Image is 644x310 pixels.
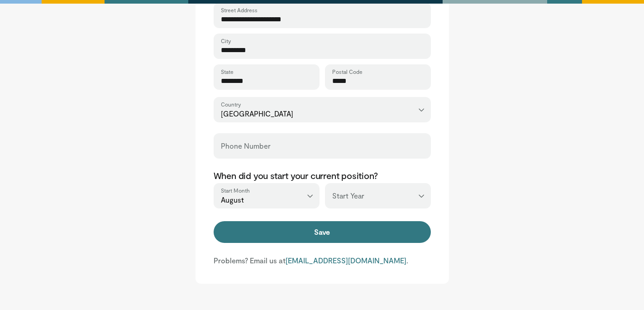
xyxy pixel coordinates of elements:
[214,256,431,266] p: Problems? Email us at .
[214,170,431,181] p: When did you start your current position?
[221,37,231,44] label: City
[214,221,431,243] button: Save
[286,256,406,265] a: [EMAIL_ADDRESS][DOMAIN_NAME]
[221,6,258,14] label: Street Address
[221,68,234,75] label: State
[332,68,363,75] label: Postal Code
[221,137,271,155] label: Phone Number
